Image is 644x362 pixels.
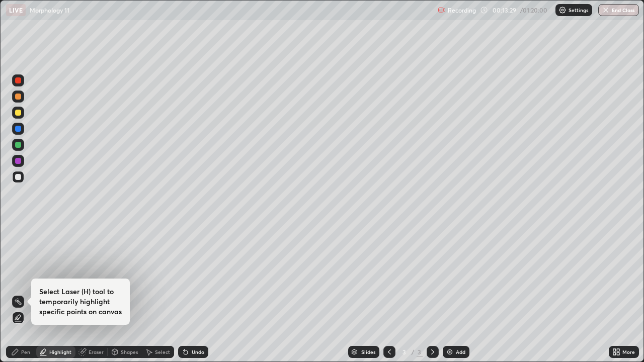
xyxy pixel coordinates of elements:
p: Recording [448,7,476,14]
p: LIVE [9,6,23,14]
img: recording.375f2c34.svg [438,6,446,14]
img: end-class-cross [602,6,610,14]
h4: Select Laser (H) tool to temporarily highlight specific points on canvas [39,287,122,317]
p: Morphology 11 [30,6,69,14]
button: End Class [598,4,639,16]
div: / [412,349,415,355]
img: class-settings-icons [558,6,567,14]
p: Settings [569,8,588,13]
div: More [622,349,635,354]
div: 3 [399,349,410,355]
div: Eraser [89,349,104,354]
img: add-slide-button [446,348,454,356]
div: Undo [192,349,204,354]
div: Select [155,349,170,354]
div: Slides [361,349,375,354]
div: Pen [21,349,30,354]
div: 3 [417,347,423,356]
div: Add [456,349,465,354]
div: Shapes [121,349,138,354]
div: Highlight [49,349,71,354]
